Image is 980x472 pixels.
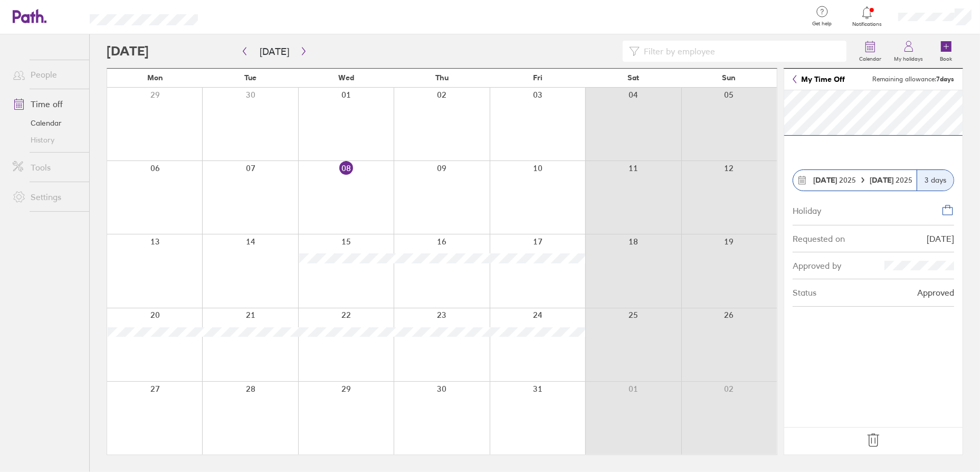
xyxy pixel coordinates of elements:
div: Approved by [793,261,841,270]
div: Approved [917,288,954,297]
label: Calendar [853,53,888,62]
button: [DATE] [251,43,298,60]
span: Thu [435,73,449,82]
div: 3 days [917,170,954,191]
a: My Time Off [793,75,845,83]
span: Sat [627,73,639,82]
span: Mon [147,73,163,82]
a: Settings [4,186,89,207]
div: [DATE] [927,234,954,243]
a: Time off [4,93,89,115]
span: Get help [805,21,840,27]
input: Filter by employee [640,41,840,61]
span: Fri [533,73,543,82]
span: 2025 [813,176,856,184]
a: History [4,131,89,148]
a: Book [929,34,963,68]
a: People [4,64,89,85]
a: My holidays [888,34,929,68]
a: Calendar [4,115,89,131]
label: Book [934,53,959,62]
span: Remaining allowance: [872,75,954,83]
div: Status [793,288,816,297]
a: Calendar [853,34,888,68]
span: 2025 [870,176,912,184]
strong: [DATE] [813,175,837,185]
div: Holiday [793,204,821,215]
strong: [DATE] [870,175,896,185]
span: Sun [722,73,736,82]
strong: 7 days [936,75,954,83]
label: My holidays [888,53,929,62]
span: Tue [244,73,256,82]
a: Tools [4,157,89,178]
a: Notifications [850,5,884,27]
span: Wed [338,73,354,82]
div: Requested on [793,234,845,243]
span: Notifications [850,21,884,27]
